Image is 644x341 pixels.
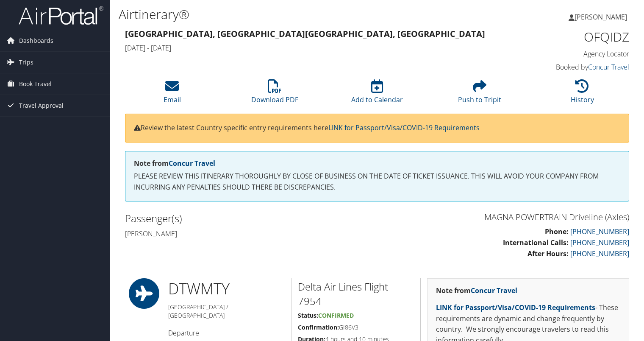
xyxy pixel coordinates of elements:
[570,238,629,247] a: [PHONE_NUMBER]
[164,84,181,104] a: Email
[318,311,354,319] span: Confirmed
[513,49,629,59] h4: Agency Locator
[570,227,629,236] a: [PHONE_NUMBER]
[19,95,64,116] span: Travel Approval
[298,280,414,308] h2: Delta Air Lines Flight 7954
[251,84,298,104] a: Download PDF
[471,286,517,295] a: Concur Travel
[134,123,620,134] p: Review the latest Country specific entry requirements here
[570,249,629,258] a: [PHONE_NUMBER]
[168,328,285,338] h4: Departure
[513,28,629,46] h1: OFQIDZ
[169,159,215,168] a: Concur Travel
[351,84,403,104] a: Add to Calendar
[298,311,318,319] strong: Status:
[19,6,103,25] img: airportal-logo.png
[298,323,339,331] strong: Confirmation:
[436,303,595,312] a: LINK for Passport/Visa/COVID-19 Requirements
[513,62,629,72] h4: Booked by
[328,123,480,132] a: LINK for Passport/Visa/COVID-19 Requirements
[383,211,629,223] h3: MAGNA POWERTRAIN Driveline (Axles)
[168,303,285,319] h5: [GEOGRAPHIC_DATA] / [GEOGRAPHIC_DATA]
[134,159,215,168] strong: Note from
[569,4,636,30] a: [PERSON_NAME]
[458,84,501,104] a: Push to Tripit
[119,6,463,23] h1: Airtinerary®
[588,62,629,72] a: Concur Travel
[19,52,33,73] span: Trips
[168,278,285,299] h1: DTW MTY
[125,229,371,238] h4: [PERSON_NAME]
[527,249,569,258] strong: After Hours:
[575,12,627,22] span: [PERSON_NAME]
[298,323,414,332] h5: GI86V3
[19,73,52,95] span: Book Travel
[125,28,485,39] strong: [GEOGRAPHIC_DATA], [GEOGRAPHIC_DATA] [GEOGRAPHIC_DATA], [GEOGRAPHIC_DATA]
[19,30,53,51] span: Dashboards
[125,43,500,53] h4: [DATE] - [DATE]
[125,211,371,226] h2: Passenger(s)
[571,84,594,104] a: History
[134,171,620,193] p: PLEASE REVIEW THIS ITINERARY THOROUGHLY BY CLOSE OF BUSINESS ON THE DATE OF TICKET ISSUANCE. THIS...
[503,238,569,247] strong: International Calls:
[436,286,517,295] strong: Note from
[545,227,569,236] strong: Phone:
